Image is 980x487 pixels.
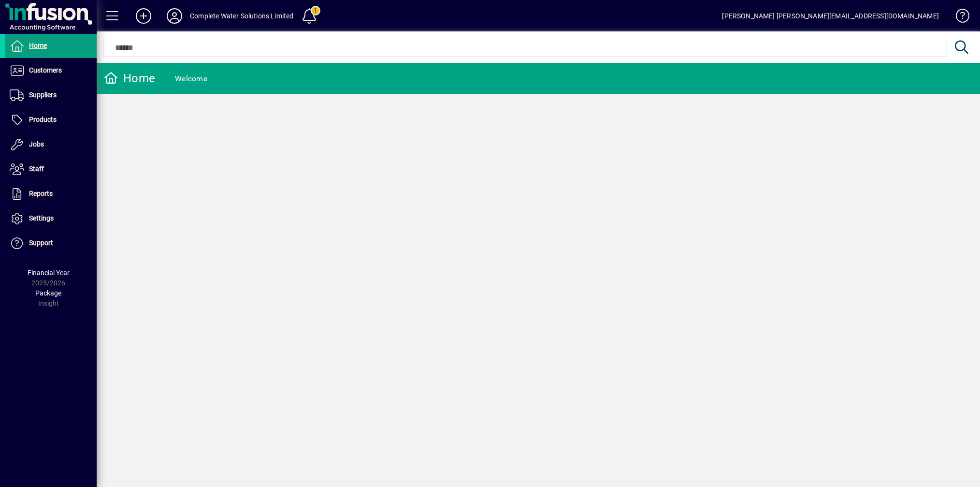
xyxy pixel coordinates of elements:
[128,7,159,25] button: Add
[104,71,155,86] div: Home
[159,7,190,25] button: Profile
[5,207,97,231] a: Settings
[29,91,57,99] span: Suppliers
[5,59,97,83] a: Customers
[29,239,53,247] span: Support
[190,8,294,24] div: Complete Water Solutions Limited
[175,71,207,87] div: Welcome
[29,42,47,49] span: Home
[29,190,53,197] span: Reports
[949,2,968,33] a: Knowledge Base
[5,83,97,107] a: Suppliers
[5,157,97,181] a: Staff
[5,231,97,255] a: Support
[5,133,97,157] a: Jobs
[5,108,97,132] a: Products
[29,140,44,148] span: Jobs
[29,66,62,74] span: Customers
[35,289,61,297] span: Package
[722,8,939,24] div: [PERSON_NAME] [PERSON_NAME][EMAIL_ADDRESS][DOMAIN_NAME]
[29,116,57,123] span: Products
[5,182,97,206] a: Reports
[28,269,70,277] span: Financial Year
[29,214,54,222] span: Settings
[29,165,44,173] span: Staff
